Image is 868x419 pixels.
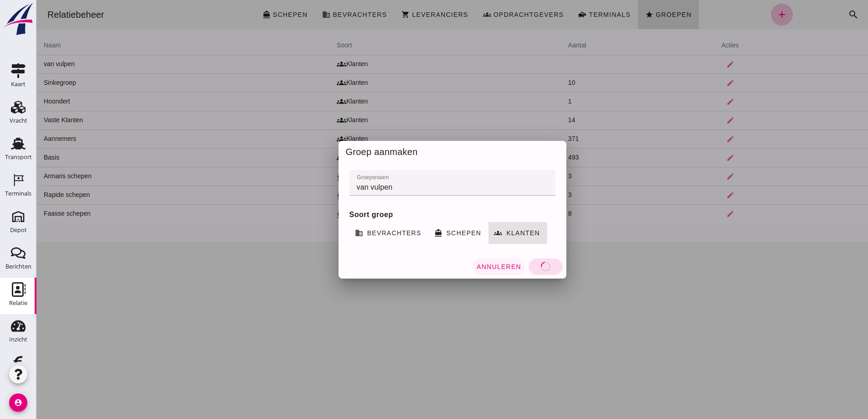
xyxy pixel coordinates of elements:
[5,191,31,197] div: Terminals
[330,229,385,237] span: Bevrachters
[10,227,27,233] div: Depot
[11,81,26,87] div: Kaart
[469,229,503,237] span: Klanten
[440,263,485,270] span: Annuleren
[302,141,530,163] div: Groep aanmaken
[457,229,466,237] i: groups
[318,229,327,237] i: business
[398,229,406,237] i: directions_boat
[9,393,27,412] i: account_circle
[9,300,27,306] div: Relatie
[452,222,511,244] button: Klanten
[313,222,392,244] button: Bevrachters
[9,336,27,342] div: Inzicht
[2,2,35,36] img: logo-small.a267ee39.svg
[10,118,27,124] div: Vracht
[5,154,32,160] div: Transport
[313,206,519,222] p: Soort groep
[5,264,31,269] div: Berichten
[436,259,488,275] button: Annuleren
[410,229,445,237] span: Schepen
[392,222,452,244] button: Schepen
